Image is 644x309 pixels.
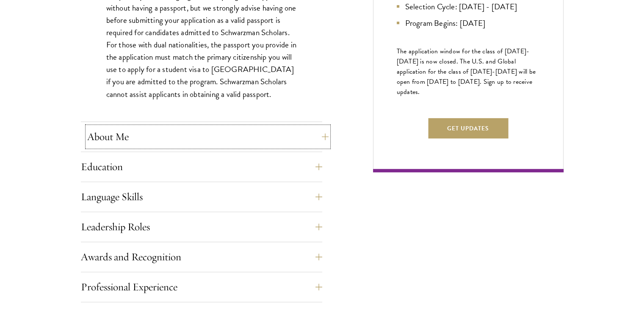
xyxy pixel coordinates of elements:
button: Professional Experience [81,277,322,297]
button: Education [81,157,322,177]
button: About Me [87,127,329,147]
button: Get Updates [428,118,508,138]
button: Leadership Roles [81,217,322,237]
button: Awards and Recognition [81,247,322,267]
li: Program Begins: [DATE] [397,17,540,29]
button: Language Skills [81,187,322,207]
li: Selection Cycle: [DATE] - [DATE] [397,0,540,13]
span: The application window for the class of [DATE]-[DATE] is now closed. The U.S. and Global applicat... [397,46,536,97]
